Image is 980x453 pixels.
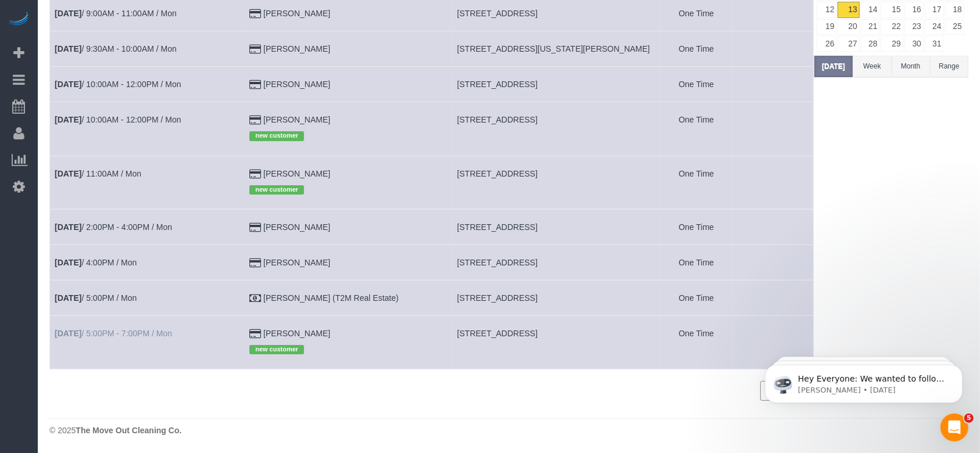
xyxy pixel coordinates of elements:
[55,293,81,303] b: [DATE]
[55,44,81,53] b: [DATE]
[660,315,732,369] td: Frequency
[263,293,399,303] a: [PERSON_NAME] (T2M Real Estate)
[861,2,880,17] a: 14
[249,116,261,124] i: Credit Card Payment
[457,222,537,232] span: [STREET_ADDRESS]
[733,102,814,156] td: Assigned to
[945,19,964,35] a: 25
[249,185,304,195] span: new customer
[457,169,537,178] span: [STREET_ADDRESS]
[660,280,732,315] td: Frequency
[249,45,261,53] i: Credit Card Payment
[263,9,330,18] a: [PERSON_NAME]
[452,156,660,209] td: Service location
[55,222,172,232] a: [DATE]/ 2:00PM - 4:00PM / Mon
[660,67,732,102] td: Frequency
[733,245,814,280] td: Assigned to
[50,67,245,102] td: Schedule date
[660,245,732,280] td: Frequency
[457,9,537,18] span: [STREET_ADDRESS]
[55,258,137,267] a: [DATE]/ 4:00PM / Mon
[263,329,330,338] a: [PERSON_NAME]
[55,9,81,18] b: [DATE]
[249,345,304,354] span: new customer
[660,156,732,209] td: Frequency
[249,81,261,89] i: Credit Card Payment
[55,169,141,178] a: [DATE]/ 11:00AM / Mon
[249,259,261,267] i: Credit Card Payment
[452,209,660,245] td: Service location
[733,156,814,209] td: Assigned to
[50,280,245,315] td: Schedule date
[733,209,814,245] td: Assigned to
[249,294,261,303] i: Check Payment
[55,9,177,18] a: [DATE]/ 9:00AM - 11:00AM / Mon
[249,10,261,18] i: Credit Card Payment
[733,280,814,315] td: Assigned to
[50,102,245,156] td: Schedule date
[817,36,836,52] a: 26
[263,258,330,267] a: [PERSON_NAME]
[51,34,199,159] span: Hey Everyone: We wanted to follow up and let you know we have been closely monitoring the account...
[76,426,181,435] strong: The Move Out Cleaning Co.
[7,12,30,28] img: Automaid Logo
[892,56,930,77] button: Month
[660,102,732,156] td: Frequency
[55,115,81,124] b: [DATE]
[457,44,650,53] span: [STREET_ADDRESS][US_STATE][PERSON_NAME]
[881,36,903,52] a: 29
[50,156,245,209] td: Schedule date
[733,315,814,369] td: Assigned to
[861,36,880,52] a: 28
[452,315,660,369] td: Service location
[55,115,181,124] a: [DATE]/ 10:00AM - 12:00PM / Mon
[55,169,81,178] b: [DATE]
[245,280,452,315] td: Customer
[660,31,732,67] td: Frequency
[838,19,859,35] a: 20
[747,340,980,422] iframe: Intercom notifications message
[452,67,660,102] td: Service location
[50,31,245,67] td: Schedule date
[245,31,452,67] td: Customer
[452,31,660,67] td: Service location
[249,224,261,232] i: Credit Card Payment
[55,80,81,89] b: [DATE]
[838,2,859,17] a: 13
[245,67,452,102] td: Customer
[457,293,537,303] span: [STREET_ADDRESS]
[853,56,891,77] button: Week
[457,115,537,124] span: [STREET_ADDRESS]
[925,36,944,52] a: 31
[881,19,903,35] a: 22
[55,258,81,267] b: [DATE]
[660,209,732,245] td: Frequency
[457,80,537,89] span: [STREET_ADDRESS]
[49,425,968,436] div: © 2025
[817,19,836,35] a: 19
[263,44,330,53] a: [PERSON_NAME]
[263,80,330,89] a: [PERSON_NAME]
[245,156,452,209] td: Customer
[263,169,330,178] a: [PERSON_NAME]
[457,329,537,338] span: [STREET_ADDRESS]
[249,170,261,178] i: Credit Card Payment
[814,56,853,77] button: [DATE]
[263,222,330,232] a: [PERSON_NAME]
[817,2,836,17] a: 12
[733,31,814,67] td: Assigned to
[945,2,964,17] a: 18
[733,67,814,102] td: Assigned to
[50,245,245,280] td: Schedule date
[457,258,537,267] span: [STREET_ADDRESS]
[452,280,660,315] td: Service location
[245,102,452,156] td: Customer
[50,209,245,245] td: Schedule date
[904,19,924,35] a: 23
[249,131,304,141] span: new customer
[930,56,968,77] button: Range
[881,2,903,17] a: 15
